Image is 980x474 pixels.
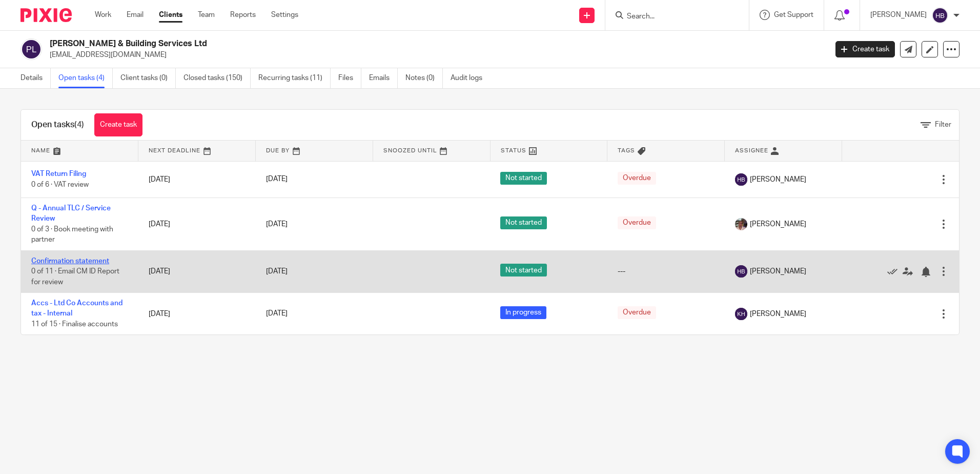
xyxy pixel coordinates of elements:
[271,10,298,20] a: Settings
[405,68,443,88] a: Notes (0)
[159,10,182,20] a: Clients
[198,10,215,20] a: Team
[500,264,547,276] span: Not started
[31,258,109,265] a: Confirmation statement
[618,216,656,229] span: Overdue
[138,197,256,250] td: [DATE]
[74,121,84,129] span: (4)
[266,221,288,228] span: [DATE]
[750,309,806,319] span: [PERSON_NAME]
[618,148,635,153] span: Tags
[500,216,547,229] span: Not started
[258,68,331,88] a: Recurring tasks (11)
[138,161,256,197] td: [DATE]
[31,205,111,222] a: Q - Annual TLC / Service Review
[31,226,113,244] span: 0 of 3 · Book meeting with partner
[750,219,806,229] span: [PERSON_NAME]
[383,148,437,153] span: Snoozed Until
[835,41,895,57] a: Create task
[183,68,251,88] a: Closed tasks (150)
[750,174,806,185] span: [PERSON_NAME]
[230,10,256,20] a: Reports
[266,176,288,183] span: [DATE]
[95,10,111,20] a: Work
[50,38,666,49] h2: [PERSON_NAME] & Building Services Ltd
[31,300,122,317] a: Accs - Ltd Co Accounts and tax - Internal
[338,68,361,88] a: Files
[500,172,547,185] span: Not started
[774,11,813,18] span: Get Support
[500,306,546,319] span: In progress
[138,250,256,292] td: [DATE]
[932,7,948,24] img: svg%3E
[21,8,72,22] img: Pixie
[31,321,118,328] span: 11 of 15 · Finalise accounts
[735,265,747,278] img: svg%3E
[31,268,119,286] span: 0 of 11 · Email CM ID Report for review
[21,68,51,88] a: Details
[58,68,113,88] a: Open tasks (4)
[138,293,256,335] td: [DATE]
[501,148,526,153] span: Status
[750,266,806,276] span: [PERSON_NAME]
[935,121,951,128] span: Filter
[266,310,288,318] span: [DATE]
[626,12,718,22] input: Search
[21,38,42,60] img: svg%3E
[50,50,820,60] p: [EMAIL_ADDRESS][DOMAIN_NAME]
[120,68,176,88] a: Client tasks (0)
[369,68,398,88] a: Emails
[31,120,84,130] h1: Open tasks
[127,10,144,20] a: Email
[94,113,142,136] a: Create task
[266,268,288,275] span: [DATE]
[31,170,86,177] a: VAT Return Filing
[887,266,903,276] a: Mark as done
[618,266,714,276] div: ---
[618,172,656,185] span: Overdue
[451,68,490,88] a: Audit logs
[870,10,927,20] p: [PERSON_NAME]
[31,181,89,188] span: 0 of 6 · VAT review
[618,306,656,319] span: Overdue
[735,173,747,186] img: svg%3E
[735,218,747,230] img: 89A93261-3177-477B-8587-9080353704B0.jpeg
[735,308,747,320] img: svg%3E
